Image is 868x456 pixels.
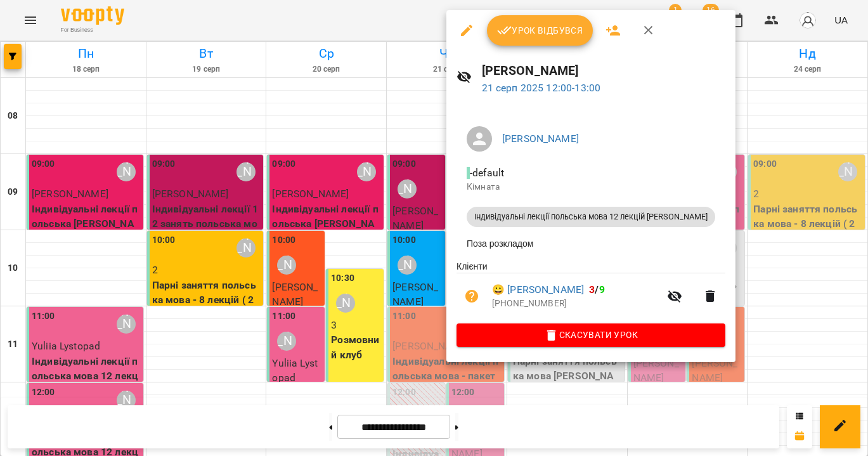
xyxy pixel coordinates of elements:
button: Скасувати Урок [457,323,725,346]
li: Поза розкладом [457,232,725,255]
button: Урок відбувся [487,15,593,46]
span: Урок відбувся [497,23,583,38]
ul: Клієнти [457,260,725,323]
a: [PERSON_NAME] [502,133,579,145]
a: 21 серп 2025 12:00-13:00 [482,82,601,94]
button: Візит ще не сплачено. Додати оплату? [457,281,487,311]
p: [PHONE_NUMBER] [492,297,659,310]
span: - default [467,167,507,179]
h6: [PERSON_NAME] [482,61,725,81]
span: Індивідуальні лекції польська мова 12 лекцій [PERSON_NAME] [467,211,715,223]
p: Кімната [467,181,715,193]
b: / [589,283,604,296]
span: 3 [589,283,595,296]
span: Скасувати Урок [467,327,715,342]
a: 😀 [PERSON_NAME] [492,282,584,297]
span: 9 [599,283,605,296]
